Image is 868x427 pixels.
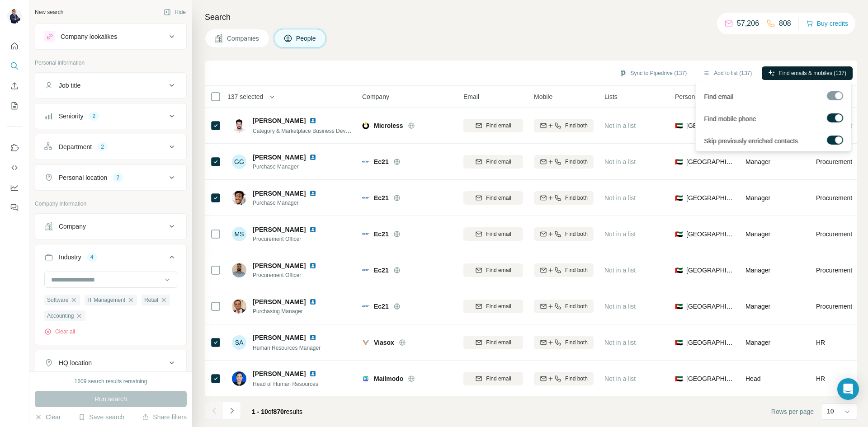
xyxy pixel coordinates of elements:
[47,312,74,320] span: Accounting
[463,92,479,101] span: Email
[35,352,186,374] button: HQ location
[675,266,683,275] span: 🇦🇪
[565,230,588,238] span: Find both
[686,193,735,202] span: [GEOGRAPHIC_DATA]
[745,375,760,382] span: Head
[686,230,735,239] span: [GEOGRAPHIC_DATA]
[486,122,511,130] span: Find email
[534,119,594,132] button: Find both
[253,261,306,270] span: [PERSON_NAME]
[463,191,523,205] button: Find email
[309,190,316,197] img: LinkedIn logo
[35,216,186,237] button: Company
[675,157,683,166] span: 🇦🇪
[227,34,260,43] span: Companies
[837,378,859,400] div: Open Intercom Messenger
[253,333,306,342] span: [PERSON_NAME]
[252,408,268,415] span: 1 - 10
[486,158,511,166] span: Find email
[35,26,186,47] button: Company lookalikes
[87,296,125,304] span: IT Management
[362,92,389,101] span: Company
[253,127,391,134] span: Category & Marketplace Business Development Manager
[604,339,636,346] span: Not in a list
[253,369,306,378] span: [PERSON_NAME]
[7,78,22,94] button: Enrich CSV
[604,194,636,202] span: Not in a list
[816,230,852,239] span: Procurement
[565,194,588,202] span: Find both
[362,267,369,274] img: Logo of Ec21
[534,300,594,313] button: Find both
[35,167,186,188] button: Personal location2
[779,18,791,29] p: 808
[253,189,306,198] span: [PERSON_NAME]
[534,263,594,277] button: Find both
[59,358,92,367] div: HQ location
[486,230,511,238] span: Find email
[35,8,63,16] div: New search
[816,338,825,347] span: HR
[704,114,756,123] span: Find mobile phone
[253,345,321,351] span: Human Resources Manager
[309,154,316,161] img: LinkedIn logo
[486,302,511,310] span: Find email
[362,339,369,346] img: Logo of Viasox
[463,155,523,169] button: Find email
[745,158,770,165] span: Manager
[35,59,187,67] p: Personal information
[486,338,511,347] span: Find email
[675,230,683,239] span: 🇦🇪
[47,296,68,304] span: Software
[745,267,770,274] span: Manager
[253,116,306,125] span: [PERSON_NAME]
[7,9,22,23] img: Avatar
[253,225,306,234] span: [PERSON_NAME]
[675,302,683,311] span: 🇦🇪
[565,338,588,347] span: Find both
[35,105,186,127] button: Seniority2
[565,122,588,130] span: Find both
[675,193,683,202] span: 🇦🇪
[59,222,86,231] div: Company
[686,157,735,166] span: [GEOGRAPHIC_DATA]
[309,334,316,341] img: LinkedIn logo
[686,302,735,311] span: [GEOGRAPHIC_DATA]
[686,338,735,347] span: [GEOGRAPHIC_DATA]
[816,193,852,202] span: Procurement
[232,371,246,386] img: Avatar
[704,136,798,145] span: Skip previously enriched contacts
[35,75,186,96] button: Job title
[223,402,241,420] button: Navigate to next page
[779,69,846,77] span: Find emails & mobiles (137)
[534,155,594,169] button: Find both
[362,122,369,129] img: Logo of Microless
[309,370,316,377] img: LinkedIn logo
[745,230,770,238] span: Manager
[35,246,186,272] button: Industry4
[565,375,588,383] span: Find both
[7,160,22,176] button: Use Surfe API
[205,11,857,23] h4: Search
[686,121,735,130] span: [GEOGRAPHIC_DATA]
[374,302,389,311] span: Ec21
[59,81,80,90] div: Job title
[374,338,394,347] span: Viasox
[534,227,594,241] button: Find both
[486,266,511,274] span: Find email
[232,299,246,314] img: Avatar
[675,121,683,130] span: 🇦🇪
[463,119,523,132] button: Find email
[374,157,389,166] span: Ec21
[113,174,123,182] div: 2
[309,226,316,233] img: LinkedIn logo
[463,227,523,241] button: Find email
[296,34,317,43] span: People
[253,199,327,207] span: Purchase Manager
[463,300,523,313] button: Find email
[7,199,22,216] button: Feedback
[268,408,274,415] span: of
[704,92,733,101] span: Find email
[78,413,124,422] button: Save search
[309,298,316,305] img: LinkedIn logo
